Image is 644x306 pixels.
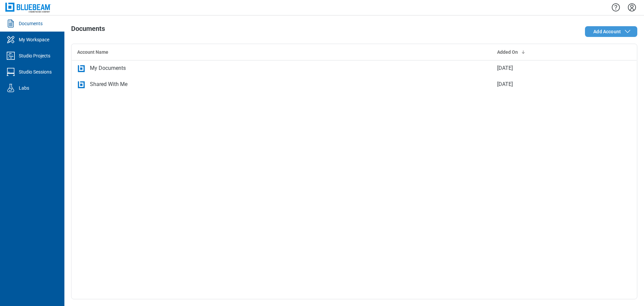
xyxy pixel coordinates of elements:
div: My Documents [90,64,126,72]
td: [DATE] [492,60,605,76]
span: Add Account [593,28,621,35]
svg: Labs [5,83,16,93]
table: bb-data-table [71,44,637,93]
div: Added On [497,49,599,55]
button: Add Account [585,26,637,37]
div: Studio Projects [19,52,50,59]
div: Shared With Me [90,80,127,88]
svg: My Workspace [5,34,16,45]
h1: Documents [71,25,105,36]
svg: Documents [5,18,16,29]
td: [DATE] [492,76,605,92]
div: Studio Sessions [19,69,52,75]
div: Labs [19,85,29,91]
div: My Workspace [19,36,49,43]
img: Bluebeam, Inc. [5,3,51,12]
div: Account Name [77,49,486,55]
svg: Studio Projects [5,50,16,61]
div: Documents [19,20,43,27]
button: Settings [627,2,637,13]
svg: Studio Sessions [5,67,16,77]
